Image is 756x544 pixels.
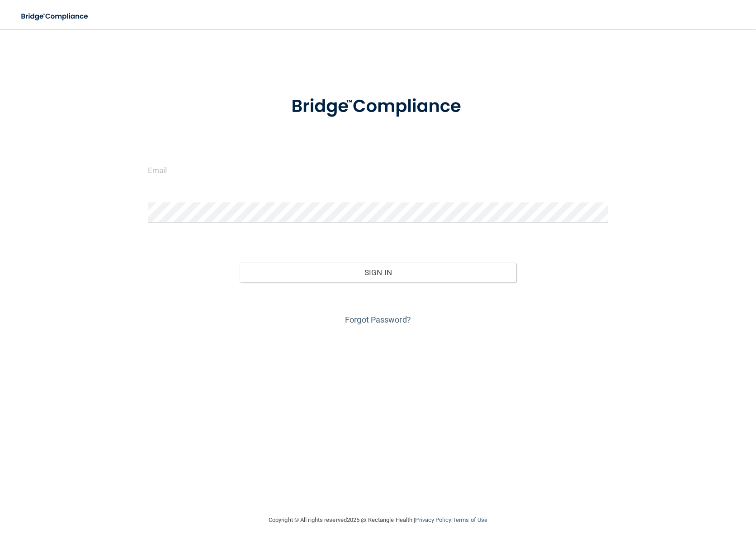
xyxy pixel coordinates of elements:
[148,160,609,180] input: Email
[415,516,451,523] a: Privacy Policy
[14,7,97,26] img: bridge_compliance_login_screen.278c3ca4.svg
[273,83,483,130] img: bridge_compliance_login_screen.278c3ca4.svg
[453,516,487,523] a: Terms of Use
[345,315,411,324] a: Forgot Password?
[213,506,543,535] div: Copyright © All rights reserved 2025 @ Rectangle Health | |
[240,263,516,282] button: Sign In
